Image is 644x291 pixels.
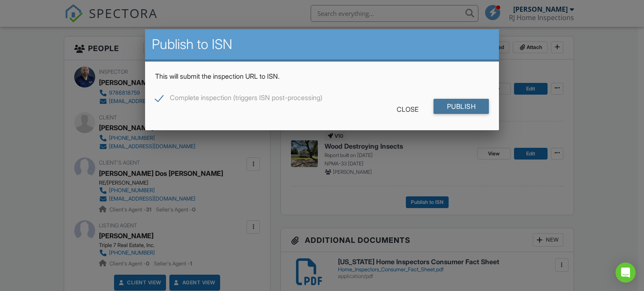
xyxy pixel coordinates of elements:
div: Close [383,102,432,117]
input: Publish [434,99,489,114]
h2: Publish to ISN [152,36,493,53]
p: This will submit the inspection URL to ISN. [155,72,489,81]
div: Open Intercom Messenger [615,263,636,283]
label: Complete inspection (triggers ISN post-processing) [155,94,322,104]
